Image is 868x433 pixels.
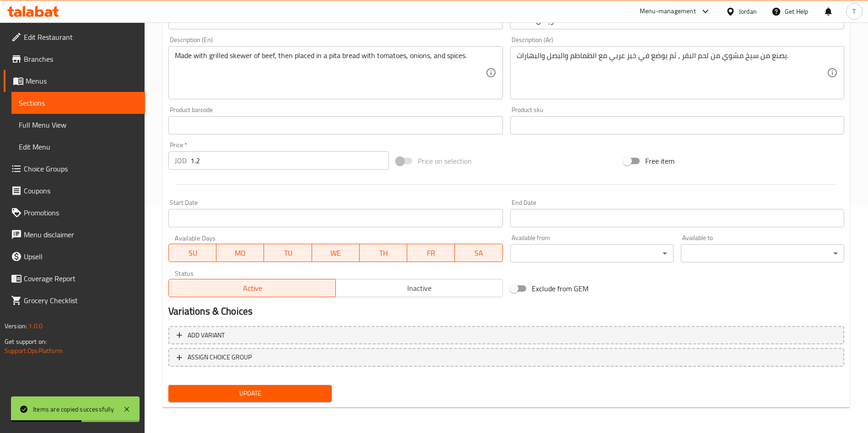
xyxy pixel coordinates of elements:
span: T [852,6,856,16]
span: FR [411,246,451,260]
span: Coverage Report [24,273,138,284]
span: 1.0.0 [28,320,43,332]
div: ​ [510,244,674,262]
span: TU [268,246,308,260]
span: Version: [5,320,27,332]
span: TH [363,246,404,260]
button: ASSIGN CHOICE GROUP [168,348,844,367]
button: Add variant [168,326,844,345]
button: FR [407,244,455,262]
button: Inactive [335,279,503,297]
a: Grocery Checklist [4,289,145,311]
a: Menu disclaimer [4,224,145,246]
a: Sections [11,92,145,114]
input: Please enter product sku [510,116,844,134]
span: Branches [24,53,138,64]
span: Update [176,388,324,399]
a: Choice Groups [4,158,145,180]
span: WE [316,246,356,260]
button: WE [312,244,360,262]
h2: Variations & Choices [168,305,844,318]
p: JOD [175,155,187,166]
span: Get support on: [5,336,47,347]
span: Coupons [24,185,138,196]
textarea: يصنع من سيخ مشوي من لحم البقر ، ثم يوضع في خبز عربي مع الطماطم والبصل والبهارات. [517,51,827,95]
span: SU [173,246,213,260]
textarea: Made with grilled skewer of beef, then placed in a pita bread with tomatoes, onions, and spices. [175,51,485,95]
span: Grocery Checklist [24,295,138,306]
a: Promotions [4,202,145,224]
span: MO [220,246,260,260]
a: Edit Menu [11,136,145,158]
span: Add variant [188,330,225,341]
input: Please enter price [190,151,389,170]
div: ​ [681,244,844,262]
div: Items are copied successfully [33,404,114,414]
span: Edit Menu [19,141,138,152]
button: SA [455,244,502,262]
a: Full Menu View [11,114,145,136]
div: Menu-management [640,6,696,17]
span: Full Menu View [19,119,138,130]
span: Promotions [24,207,138,218]
button: Update [168,385,332,402]
span: Sections [19,97,138,108]
a: Edit Restaurant [4,26,145,48]
a: Upsell [4,246,145,267]
span: Active [173,282,332,295]
a: Coverage Report [4,267,145,289]
span: Edit Restaurant [24,32,138,43]
span: Free item [645,155,674,166]
span: ASSIGN CHOICE GROUP [188,352,252,363]
a: Branches [4,48,145,70]
div: Jordan [739,6,757,16]
a: Menus [4,70,145,92]
span: Choice Groups [24,163,138,174]
a: Coupons [4,180,145,202]
span: Exclude from GEM [532,283,588,294]
span: SA [458,246,499,260]
input: Please enter product barcode [168,116,502,134]
span: Inactive [340,282,499,295]
span: Menus [26,75,138,86]
span: Menu disclaimer [24,229,138,240]
span: Upsell [24,251,138,262]
a: Support.OpsPlatform [5,345,63,357]
button: TU [264,244,312,262]
button: MO [216,244,264,262]
span: Price on selection [418,155,472,166]
button: TH [360,244,407,262]
button: SU [168,244,216,262]
button: Active [168,279,336,297]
